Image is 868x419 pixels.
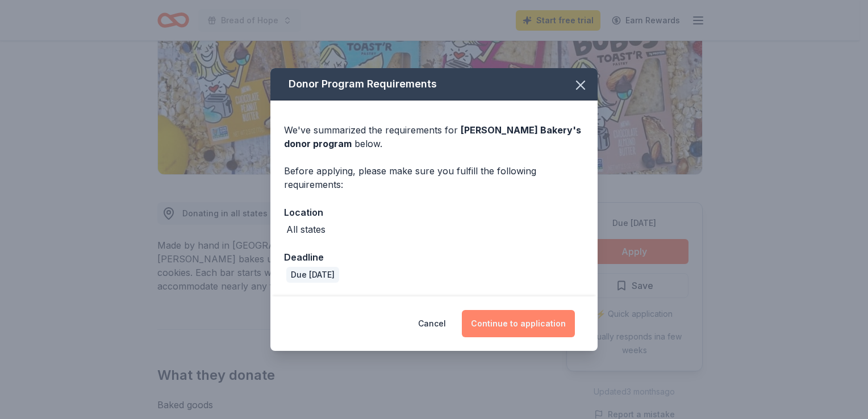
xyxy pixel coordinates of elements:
[284,123,584,150] div: We've summarized the requirements for below.
[270,68,598,100] div: Donor Program Requirements
[284,164,584,191] div: Before applying, please make sure you fulfill the following requirements:
[286,267,339,283] div: Due [DATE]
[286,223,325,236] div: All states
[462,310,575,337] button: Continue to application
[284,205,584,220] div: Location
[284,250,584,265] div: Deadline
[418,310,446,337] button: Cancel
